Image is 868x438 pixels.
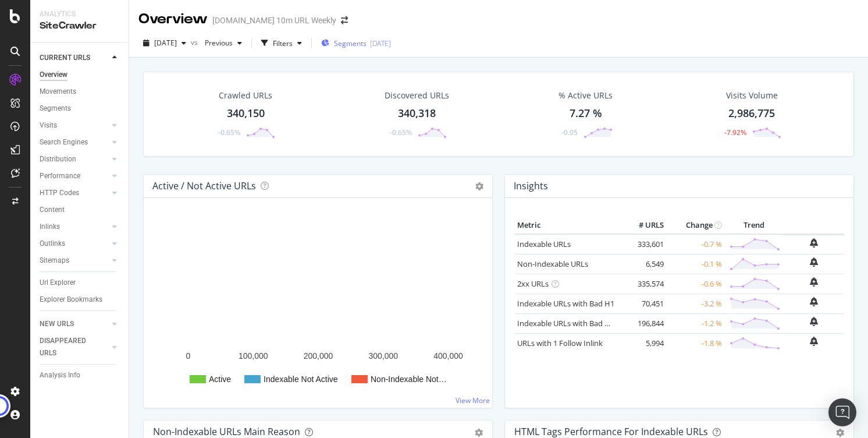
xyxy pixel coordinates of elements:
[40,318,74,330] div: NEW URLS
[154,38,177,48] span: 2025 Sep. 21st
[40,136,109,149] a: Search Engines
[456,395,490,405] a: View More
[620,254,667,274] td: 6,549
[218,128,240,137] div: -0.65%
[810,257,818,267] div: bell-plus
[219,90,272,101] div: Crawled URLs
[667,217,725,234] th: Change
[40,255,109,267] a: Sitemaps
[257,34,307,52] button: Filters
[191,37,200,47] span: vs
[227,106,265,121] div: 340,150
[620,333,667,353] td: 5,994
[620,217,667,234] th: # URLS
[40,170,80,182] div: Performance
[570,106,602,121] div: 7.27 %
[836,429,844,437] div: gear
[138,9,208,29] div: Overview
[517,338,603,348] a: URLs with 1 Follow Inlink
[334,38,367,48] span: Segments
[200,34,247,52] button: Previous
[40,52,90,64] div: CURRENT URLS
[40,221,60,233] div: Inlinks
[620,234,667,255] td: 333,601
[517,298,614,309] a: Indexable URLs with Bad H1
[475,429,483,437] div: gear
[810,337,818,346] div: bell-plus
[138,34,191,52] button: [DATE]
[153,217,479,398] svg: A chart.
[726,90,778,101] div: Visits Volume
[40,238,109,250] a: Outlinks
[40,277,76,289] div: Url Explorer
[40,335,109,359] a: DISAPPEARED URLS
[153,426,300,437] div: Non-Indexable URLs Main Reason
[40,238,65,250] div: Outlinks
[728,106,775,121] div: 2,986,775
[209,375,231,384] text: Active
[724,128,746,137] div: -7.92%
[341,16,348,24] div: arrow-right-arrow-left
[40,369,80,382] div: Analysis Info
[212,15,336,26] div: [DOMAIN_NAME] 10m URL Weekly
[40,86,120,98] a: Movements
[517,259,588,269] a: Non-Indexable URLs
[514,178,548,194] h4: Insights
[304,351,333,361] text: 200,000
[239,351,268,361] text: 100,000
[828,398,856,426] div: Open Intercom Messenger
[620,313,667,333] td: 196,844
[40,294,120,306] a: Explorer Bookmarks
[620,274,667,294] td: 335,574
[667,234,725,255] td: -0.7 %
[200,38,233,48] span: Previous
[40,153,109,165] a: Distribution
[316,34,396,52] button: Segments[DATE]
[40,119,57,132] div: Visits
[514,217,620,234] th: Metric
[40,103,71,115] div: Segments
[40,119,109,132] a: Visits
[667,313,725,333] td: -1.2 %
[433,351,463,361] text: 400,000
[558,90,613,101] div: % Active URLs
[40,19,119,33] div: SiteCrawler
[40,221,109,233] a: Inlinks
[667,254,725,274] td: -0.1 %
[561,128,578,137] div: -0.05
[40,52,109,64] a: CURRENT URLS
[264,375,338,384] text: Indexable Not Active
[385,90,449,101] div: Discovered URLs
[40,86,76,98] div: Movements
[40,103,120,115] a: Segments
[398,106,436,121] div: 340,318
[40,187,79,199] div: HTTP Codes
[371,375,447,384] text: Non-Indexable Not…
[517,239,571,249] a: Indexable URLs
[810,317,818,326] div: bell-plus
[40,204,120,216] a: Content
[152,178,256,194] h4: Active / Not Active URLs
[40,69,120,81] a: Overview
[667,294,725,313] td: -3.2 %
[40,277,120,289] a: Url Explorer
[517,278,549,289] a: 2xx URLs
[368,351,398,361] text: 300,000
[40,204,65,216] div: Content
[40,335,98,359] div: DISAPPEARED URLS
[725,217,783,234] th: Trend
[667,274,725,294] td: -0.6 %
[620,294,667,313] td: 70,451
[40,9,119,19] div: Analytics
[40,294,102,306] div: Explorer Bookmarks
[517,318,644,328] a: Indexable URLs with Bad Description
[370,38,391,48] div: [DATE]
[810,238,818,248] div: bell-plus
[40,369,120,382] a: Analysis Info
[40,318,109,330] a: NEW URLS
[475,182,483,190] i: Options
[667,333,725,353] td: -1.8 %
[273,38,293,48] div: Filters
[514,426,708,437] div: HTML Tags Performance for Indexable URLs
